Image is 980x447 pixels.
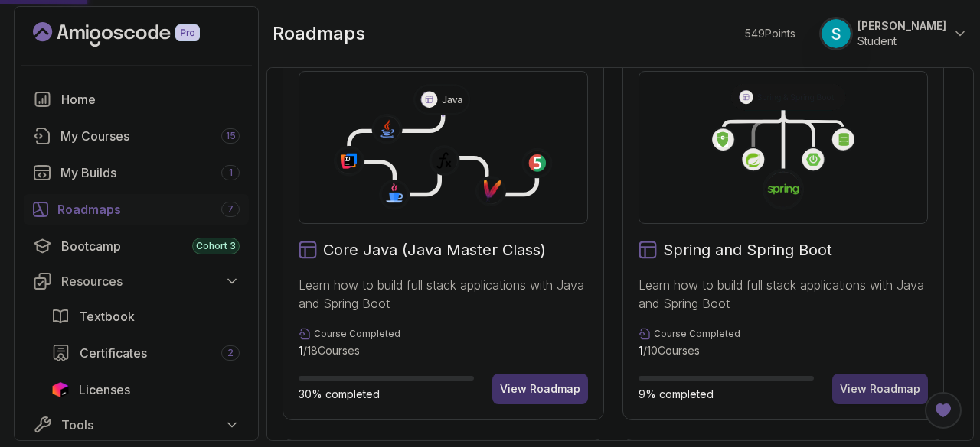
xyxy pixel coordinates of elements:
span: Licenses [79,381,130,399]
span: 1 [639,344,643,357]
p: Course Completed [314,328,400,340]
button: Resources [24,267,249,295]
span: 2 [227,347,234,359]
p: Learn how to build full stack applications with Java and Spring Boot [299,276,588,313]
img: user profile image [822,19,851,48]
span: 15 [226,130,236,142]
h2: roadmaps [273,21,365,46]
button: user profile image[PERSON_NAME]Student [821,18,968,49]
span: 7 [227,203,234,215]
a: Landing page [33,22,235,47]
div: Bootcamp [61,237,240,255]
button: View Roadmap [492,374,588,404]
div: Roadmaps [57,200,240,219]
a: textbook [42,301,249,332]
h2: Spring and Spring Boot [663,239,832,261]
span: 1 [299,344,303,357]
div: Tools [61,416,240,434]
a: home [24,84,249,115]
a: courses [24,121,249,151]
p: 549 Points [745,26,795,41]
a: builds [24,157,249,188]
button: View Roadmap [832,374,928,404]
a: certificates [42,338,249,368]
button: Tools [24,411,249,439]
div: My Builds [60,164,240,182]
span: 9% completed [639,387,714,400]
h2: Core Java (Java Master Class) [323,239,546,261]
span: 1 [229,167,233,179]
p: / 10 Courses [639,343,740,358]
div: Home [61,90,240,109]
div: Resources [61,272,240,290]
p: Course Completed [654,328,740,340]
a: roadmaps [24,194,249,225]
button: Open Feedback Button [925,392,962,429]
p: Student [857,34,946,49]
a: licenses [42,374,249,405]
span: Cohort 3 [196,240,236,252]
p: / 18 Courses [299,343,400,358]
a: bootcamp [24,231,249,261]
p: [PERSON_NAME] [857,18,946,34]
p: Learn how to build full stack applications with Java and Spring Boot [639,276,928,313]
span: Certificates [80,344,147,362]
div: View Roadmap [840,381,920,397]
span: Textbook [79,307,135,326]
div: My Courses [60,127,240,145]
div: View Roadmap [500,381,580,397]
img: jetbrains icon [51,382,70,397]
span: 30% completed [299,387,380,400]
